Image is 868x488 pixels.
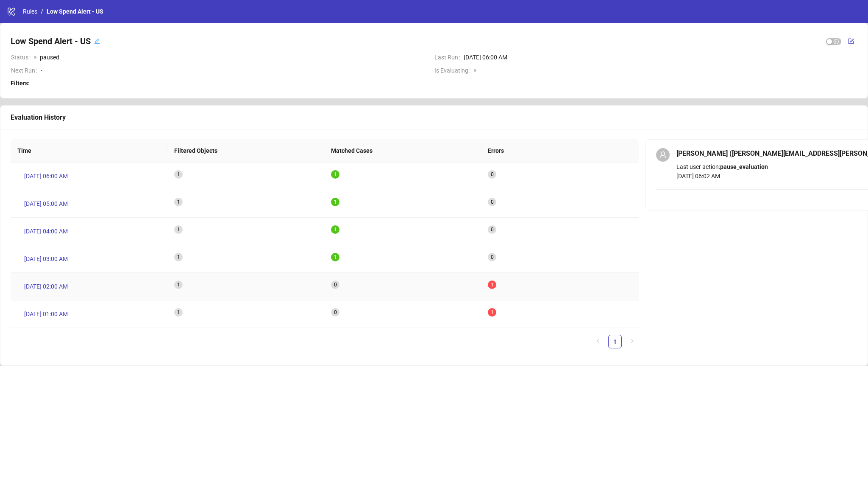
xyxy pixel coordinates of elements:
li: / [41,7,43,16]
sup: 1 [174,198,183,206]
strong: Filters: [11,80,30,87]
div: Evaluation History [11,112,857,123]
span: 1 [334,199,337,205]
th: Filtered Objects [167,139,324,163]
button: form [845,36,857,46]
button: right [625,335,639,348]
span: [DATE] 02:00 AM [24,282,68,291]
sup: 0 [331,280,339,289]
span: Last Run [434,53,464,62]
sup: 1 [174,308,183,317]
span: 1 [177,282,180,288]
span: 1 [491,282,494,288]
a: Rules [21,7,39,16]
a: Low Spend Alert - US [45,7,105,16]
div: Low Spend Alert - USedit [11,34,100,49]
span: form [848,38,854,44]
span: Last user action: [676,163,768,170]
span: left [595,339,601,344]
li: Next Page [625,335,639,348]
sup: 1 [331,198,339,206]
sup: 0 [488,253,496,261]
sup: 1 [174,280,183,289]
sup: 1 [174,253,183,261]
sup: 1 [488,280,496,289]
span: [DATE] 05:00 AM [24,199,68,208]
span: Next Run [11,66,41,75]
a: [DATE] 04:00 AM [17,224,75,238]
h4: Low Spend Alert - US [11,35,91,47]
a: 1 [609,335,621,348]
sup: 1 [488,308,496,317]
span: 1 [334,254,337,260]
span: edit [94,38,100,44]
li: 1 [608,335,622,348]
span: Status [11,53,34,62]
a: [DATE] 06:00 AM [17,169,75,183]
sup: 1 [174,170,183,179]
span: [DATE] 06:02 AM [676,173,720,179]
sup: 1 [331,253,339,261]
li: Previous Page [591,335,605,348]
span: right [629,339,634,344]
th: Errors [481,139,639,163]
a: [DATE] 03:00 AM [17,252,75,266]
span: user [659,151,667,159]
b: pause_evaluation [720,163,768,170]
sup: 0 [488,198,496,206]
span: 1 [334,227,337,233]
span: 1 [491,309,494,315]
span: [DATE] 06:00 AM [464,53,857,62]
span: 1 [177,309,180,315]
sup: 0 [331,308,339,317]
span: 1 [177,199,180,205]
th: Time [11,139,167,163]
sup: 0 [488,170,496,179]
span: - [41,66,427,75]
span: paused [40,54,59,61]
sup: 1 [331,225,339,234]
span: 1 [177,254,180,260]
sup: 1 [331,170,339,179]
span: [DATE] 06:00 AM [24,171,68,181]
span: [DATE] 01:00 AM [24,309,68,319]
span: 1 [177,227,180,233]
span: Is Evaluating [434,66,474,75]
span: [DATE] 03:00 AM [24,254,68,264]
span: [DATE] 04:00 AM [24,227,68,236]
sup: 0 [488,225,496,234]
th: Matched Cases [324,139,481,163]
sup: 1 [174,225,183,234]
button: left [591,335,605,348]
a: [DATE] 01:00 AM [17,307,75,321]
span: 1 [334,171,337,177]
a: [DATE] 05:00 AM [17,197,75,210]
span: 1 [177,171,180,177]
a: [DATE] 02:00 AM [17,280,75,293]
